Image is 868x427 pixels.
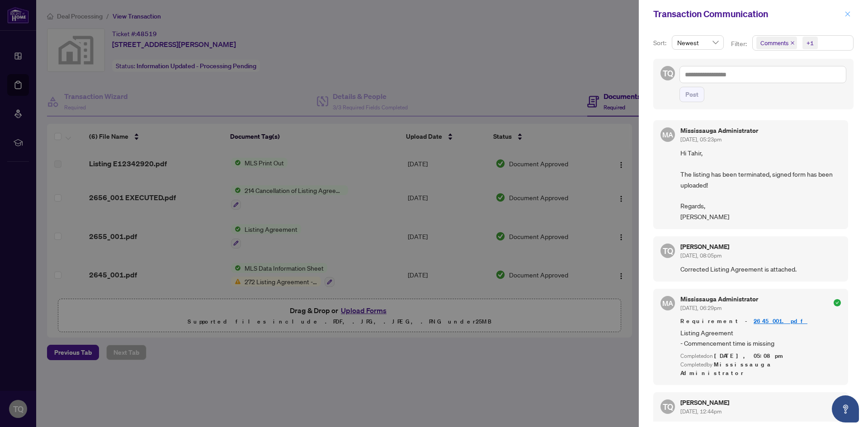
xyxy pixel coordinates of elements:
[680,127,758,134] h5: Mississauga Administrator
[714,352,784,360] span: [DATE], 05:08pm
[680,252,722,259] span: [DATE], 08:05pm
[680,361,841,378] div: Completed by
[680,244,729,250] h5: [PERSON_NAME]
[680,305,722,311] span: [DATE], 06:29pm
[680,399,729,406] h5: [PERSON_NAME]
[790,41,795,45] span: close
[680,361,773,377] span: Mississauga Administrator
[756,37,797,49] span: Comments
[807,38,814,47] div: +1
[832,395,859,422] button: Open asap
[680,328,841,349] span: Listing Agreement - Commencement time is missing
[680,296,758,302] h5: Mississauga Administrator
[663,244,673,257] span: TQ
[663,400,673,413] span: TQ
[680,352,841,361] div: Completed on
[754,317,807,325] a: 2645_001.pdf
[834,299,841,306] span: check-circle
[662,298,673,309] span: MA
[677,36,718,49] span: Newest
[680,317,841,326] span: Requirement -
[663,67,673,80] span: TQ
[731,39,748,49] p: Filter:
[760,38,788,47] span: Comments
[662,129,673,140] span: MA
[679,87,704,102] button: Post
[680,264,841,274] span: Corrected Listing Agreement is attached.
[653,7,842,21] div: Transaction Communication
[680,408,722,415] span: [DATE], 12:44pm
[680,136,722,143] span: [DATE], 05:23pm
[680,148,841,222] span: Hi Tahir, The listing has been terminated, signed form has been uploaded! Regards, [PERSON_NAME]
[844,11,851,17] span: close
[653,38,668,48] p: Sort:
